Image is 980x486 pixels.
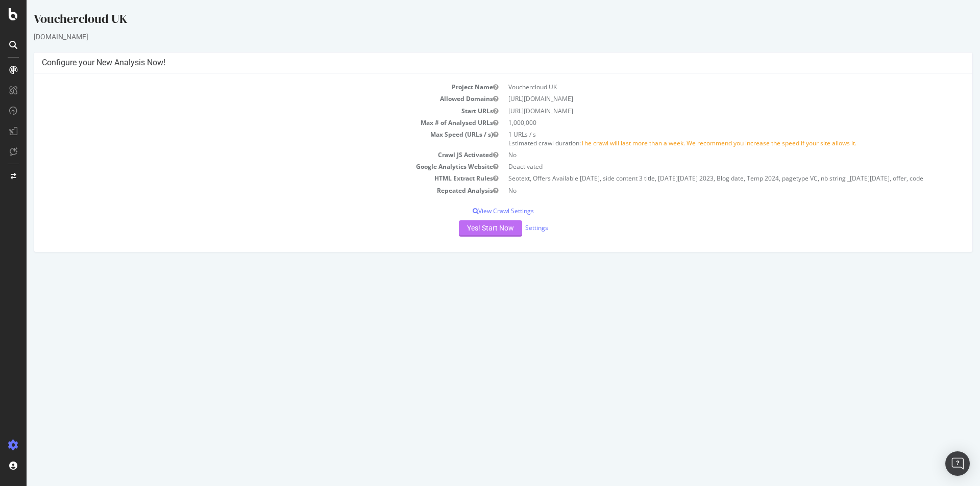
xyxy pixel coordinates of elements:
[554,139,830,147] span: The crawl will last more than a week. We recommend you increase the speed if your site allows it.
[15,58,938,68] h4: Configure your New Analysis Now!
[7,32,946,42] div: [DOMAIN_NAME]
[7,10,946,32] div: Vouchercloud UK
[15,105,477,117] td: Start URLs
[477,149,938,161] td: No
[15,117,477,129] td: Max # of Analysed URLs
[15,149,477,161] td: Crawl JS Activated
[477,81,938,93] td: Vouchercloud UK
[15,172,477,184] td: HTML Extract Rules
[432,220,496,237] button: Yes! Start Now
[15,161,477,172] td: Google Analytics Website
[15,129,477,149] td: Max Speed (URLs / s)
[477,185,938,196] td: No
[477,129,938,149] td: 1 URLs / s Estimated crawl duration:
[477,117,938,129] td: 1,000,000
[15,207,938,215] p: View Crawl Settings
[477,172,938,184] td: Seotext, Offers Available [DATE], side content 3 title, [DATE][DATE] 2023, Blog date, Temp 2024, ...
[499,223,522,232] a: Settings
[477,105,938,117] td: [URL][DOMAIN_NAME]
[945,451,970,476] div: Open Intercom Messenger
[15,81,477,93] td: Project Name
[15,93,477,105] td: Allowed Domains
[477,161,938,172] td: Deactivated
[477,93,938,105] td: [URL][DOMAIN_NAME]
[15,185,477,196] td: Repeated Analysis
